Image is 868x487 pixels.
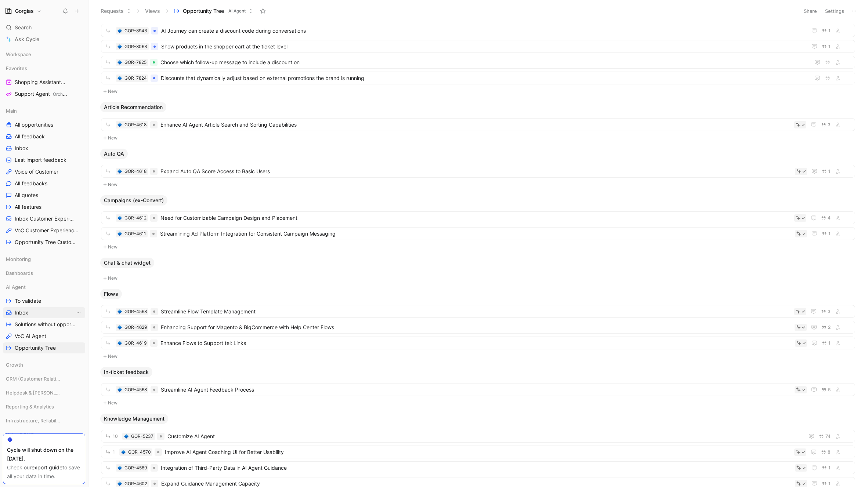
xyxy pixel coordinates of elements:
[828,341,831,345] span: 1
[15,156,66,164] span: Last import feedback
[828,388,831,392] span: 5
[124,339,147,347] div: GOR-4619
[100,258,154,268] button: Chat & chat widget
[117,44,122,49] div: 🔷
[3,387,85,400] div: Helpdesk & [PERSON_NAME], Rules, and Views
[101,211,855,224] a: 🔷GOR-4612Need for Customizable Campaign Design and Placement4
[161,464,792,472] span: Integration of Third-Party Data in AI Agent Guidance
[104,432,119,441] button: 10
[97,149,859,189] div: Auto QANew
[161,385,792,394] span: Streamline AI Agent Feedback Process
[3,281,85,292] div: AI Agent
[820,230,832,238] button: 1
[124,59,147,66] div: GOR-7825
[828,232,831,236] span: 1
[7,446,81,463] div: Cycle will shut down on the [DATE].
[3,105,85,248] div: MainAll opportunitiesAll feedbackInboxLast import feedbackVoice of CustomerAll feedbacksAll quote...
[124,214,147,222] div: GOR-4612
[117,466,122,470] img: 🔷
[161,26,804,35] span: AI Journey can create a discount code during conversations
[3,342,85,353] a: Opportunity Tree
[15,145,28,152] span: Inbox
[117,123,122,127] img: 🔷
[124,230,146,237] div: GOR-4611
[104,150,124,157] span: Auto QA
[101,305,855,318] a: 🔷GOR-4568Streamline Flow Template Management3
[100,102,166,112] button: Article Recommendation
[117,341,122,346] button: 🔷
[3,429,85,440] div: Voice & SMS
[117,231,122,236] button: 🔷
[820,214,832,222] button: 4
[3,6,43,16] button: GorgiasGorgias
[15,203,41,211] span: All features
[104,290,118,298] span: Flows
[117,60,122,65] img: 🔷
[104,103,163,111] span: Article Recommendation
[6,361,23,368] span: Growth
[104,197,164,204] span: Campaigns (ex-Convert)
[101,72,855,84] a: 🔷GOR-7824Discounts that dynamically adjust based on external promotions the brand is running
[160,339,792,348] span: Enhance Flows to Support tel: Links
[160,229,792,238] span: Streamlining Ad Platform Integration for Consistent Campaign Messaging
[828,325,831,330] span: 2
[121,450,126,455] div: 🔷
[124,27,147,34] div: GOR-8943
[3,254,85,267] div: Monitoring
[104,368,149,376] span: In-ticket feedback
[820,464,832,472] button: 1
[124,386,147,393] div: GOR-4568
[117,76,122,80] img: 🔷
[117,169,122,174] img: 🔷
[160,214,791,222] span: Need for Customizable Campaign Design and Placement
[183,7,224,15] span: Opportunity Tree
[101,446,855,458] a: 1🔷GOR-4570Improve AI Agent Coaching UI for Better Usability8
[124,74,147,82] div: GOR-7824
[6,389,62,396] span: Helpdesk & [PERSON_NAME], Rules, and Views
[101,383,855,396] a: 🔷GOR-4568Streamline AI Agent Feedback Process5
[161,42,804,51] span: Show products in the shopper cart at the ticket level
[820,323,832,331] button: 2
[142,6,163,17] button: Views
[3,319,85,330] a: Solutions without opportunity
[160,58,807,67] span: Choose which follow-up message to include a discount on
[97,195,859,252] div: Campaigns (ex-Convert)New
[5,7,12,15] img: Gorgias
[101,461,855,474] a: 🔷GOR-4589Integration of Third-Party Data in AI Agent Guidance1
[124,168,147,175] div: GOR-4618
[15,168,58,175] span: Voice of Customer
[6,51,31,58] span: Workspace
[800,6,820,16] button: Share
[117,481,122,486] button: 🔷
[3,359,85,370] div: Growth
[228,7,246,15] span: AI Agent
[820,167,832,175] button: 1
[15,309,28,316] span: Inbox
[820,43,832,51] button: 1
[113,450,115,454] span: 1
[15,239,77,246] span: Opportunity Tree Customer Experience
[101,56,855,69] a: 🔷GOR-7825Choose which follow-up message to include a discount on
[3,359,85,372] div: Growth
[828,29,831,33] span: 1
[828,309,831,314] span: 3
[3,22,85,33] div: Search
[117,387,122,392] div: 🔷
[100,367,152,377] button: In-ticket feedback
[15,344,56,352] span: Opportunity Tree
[160,120,791,129] span: Enhance AI Agent Article Search and Sorting Capabilities
[100,134,856,142] button: New
[828,216,831,220] span: 4
[131,433,153,440] div: GOR-5237
[160,167,792,176] span: Expand Auto QA Score Access to Basic Users
[3,63,85,74] div: Favorites
[117,232,122,236] img: 🔷
[828,481,831,486] span: 1
[3,237,85,248] a: Opportunity Tree Customer Experience
[117,309,122,314] button: 🔷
